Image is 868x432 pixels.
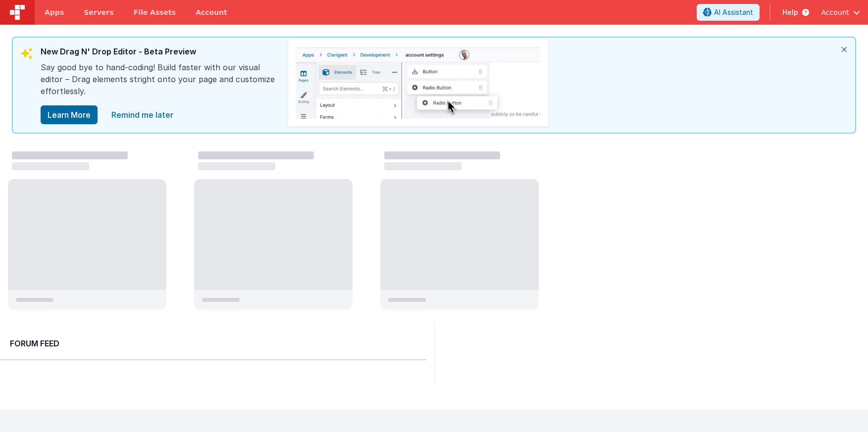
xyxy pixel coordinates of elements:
[45,7,64,17] span: Apps
[782,7,798,17] span: Help
[41,61,278,105] div: Say good bye to hand-coding! Build faster with our visual editor – Drag elements stright onto you...
[833,38,855,61] i: close
[84,7,113,17] span: Servers
[697,4,760,21] button: AI Assistant
[41,46,278,61] div: New Drag N' Drop Editor - Beta Preview
[714,7,753,17] span: AI Assistant
[134,7,176,17] span: File Assets
[10,337,416,349] h2: Forum Feed
[821,7,860,17] button: Account
[821,7,849,17] span: Account
[105,105,179,125] a: close
[41,105,98,124] button: Learn More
